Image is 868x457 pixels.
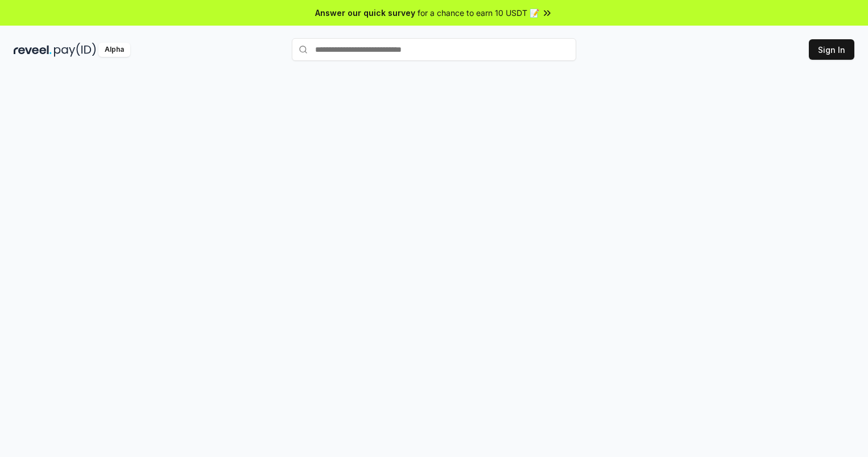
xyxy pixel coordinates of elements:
span: Answer our quick survey [315,7,415,19]
div: Alpha [98,43,130,57]
img: pay_id [54,43,96,57]
button: Sign In [809,39,854,60]
span: for a chance to earn 10 USDT 📝 [418,7,539,19]
img: reveel_dark [14,43,52,57]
